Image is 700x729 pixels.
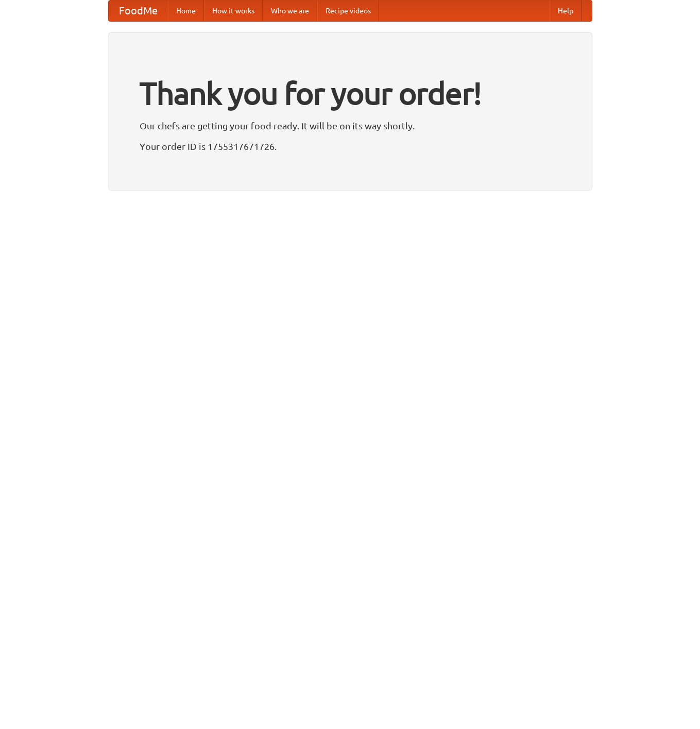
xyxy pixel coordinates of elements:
a: Help [550,1,582,21]
p: Your order ID is 1755317671726. [140,139,561,154]
h1: Thank you for your order! [140,69,561,118]
a: Home [168,1,204,21]
a: FoodMe [109,1,168,21]
a: How it works [204,1,263,21]
a: Recipe videos [317,1,379,21]
p: Our chefs are getting your food ready. It will be on its way shortly. [140,118,561,133]
a: Who we are [263,1,317,21]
